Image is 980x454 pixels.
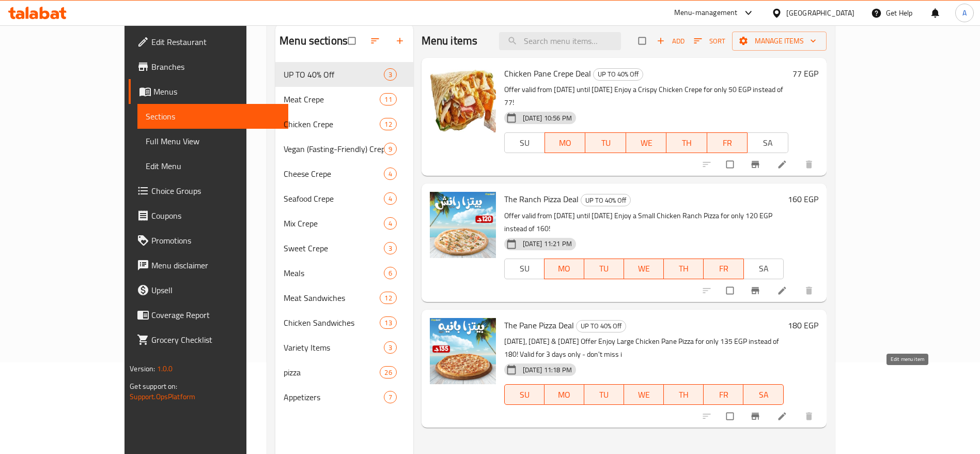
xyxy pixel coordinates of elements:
[545,384,584,405] button: MO
[275,62,413,87] div: UP TO 40% Off3
[380,368,396,377] span: 26
[549,135,581,150] span: MO
[720,406,742,426] span: Select to update
[146,160,280,172] span: Edit Menu
[129,178,288,203] a: Choice Groups
[628,387,660,402] span: WE
[275,310,413,335] div: Chicken Sandwiches13
[708,261,739,276] span: FR
[798,279,822,302] button: delete
[666,132,707,153] button: TH
[384,194,396,204] span: 4
[628,261,660,276] span: WE
[275,261,413,285] div: Meals6
[743,259,784,279] button: SA
[654,33,687,49] span: Add item
[284,366,380,379] span: pizza
[962,7,967,19] span: A
[499,32,621,50] input: search
[430,318,496,384] img: The Pane Pizza Deal
[630,135,662,150] span: WE
[284,267,383,279] div: Meals
[284,391,383,403] span: Appetizers
[275,236,413,261] div: Sweet Crepe3
[151,334,280,346] span: Grocery Checklist
[504,66,591,81] span: Chicken Pane Crepe Deal
[519,239,576,249] span: [DATE] 11:21 PM
[284,217,383,230] div: Mix Crepe
[588,387,620,402] span: TU
[284,68,383,81] span: UP TO 40% Off
[509,261,540,276] span: SU
[704,384,743,405] button: FR
[380,118,396,130] div: items
[504,191,579,207] span: The Ranch Pizza Deal
[384,168,397,180] div: items
[384,192,397,205] div: items
[284,93,380,105] span: Meat Crepe
[151,259,280,271] span: Menu disclaimer
[798,153,822,176] button: delete
[744,153,769,176] button: Branch-specific-item
[509,387,540,402] span: SU
[792,66,818,81] h6: 77 EGP
[504,259,545,279] button: SU
[384,391,397,403] div: items
[384,143,397,155] div: items
[275,186,413,211] div: Seafood Crepe4
[384,268,396,278] span: 6
[342,31,364,51] span: Select all sections
[380,316,396,329] div: items
[129,228,288,253] a: Promotions
[384,219,396,229] span: 4
[284,242,383,254] span: Sweet Crepe
[129,203,288,228] a: Coupons
[504,83,788,109] p: Offer valid from [DATE] until [DATE] Enjoy a Crispy Chicken Crepe for only 50 EGP instead of 77!
[129,54,288,79] a: Branches
[275,137,413,161] div: Vegan (Fasting-Friendly) Crepe9
[504,384,545,405] button: SU
[279,33,348,49] h2: Menu sections
[380,292,396,304] div: items
[798,405,822,428] button: delete
[585,132,626,153] button: TU
[671,135,703,150] span: TH
[284,292,380,304] span: Meat Sandwiches
[743,384,783,405] button: SA
[748,261,780,276] span: SA
[584,259,624,279] button: TU
[384,144,396,154] span: 9
[384,169,396,179] span: 4
[157,362,173,375] span: 1.0.0
[668,387,699,402] span: TH
[788,192,818,206] h6: 160 EGP
[130,380,177,393] span: Get support on:
[504,317,574,333] span: The Pane Pizza Deal
[380,293,396,303] span: 12
[284,143,383,155] span: Vegan (Fasting-Friendly) Crepe
[275,335,413,360] div: Variety Items3
[284,341,383,354] span: Variety Items
[430,192,496,258] img: The Ranch Pizza Deal
[504,132,545,153] button: SU
[151,60,280,73] span: Branches
[380,95,396,104] span: 11
[151,209,280,222] span: Coupons
[664,384,704,405] button: TH
[384,244,396,253] span: 3
[654,33,687,49] button: Add
[509,135,541,150] span: SU
[777,159,789,170] a: Edit menu item
[151,234,280,247] span: Promotions
[151,309,280,321] span: Coverage Report
[626,132,666,153] button: WE
[694,35,725,47] span: Sort
[588,261,620,276] span: TU
[711,135,743,150] span: FR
